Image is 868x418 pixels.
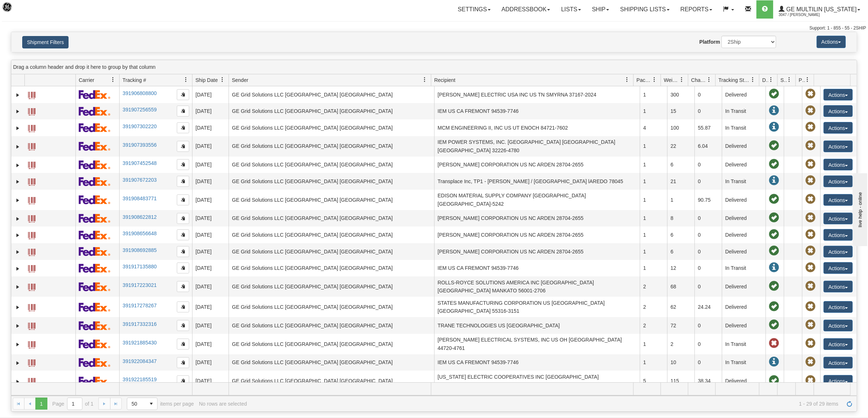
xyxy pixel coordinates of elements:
td: IEM US CA FREMONT 94539-7746 [434,260,640,277]
td: Delivered [722,190,766,210]
td: Delivered [722,371,766,391]
a: Label [28,88,35,100]
td: GE Grid Solutions LLC [GEOGRAPHIC_DATA] [GEOGRAPHIC_DATA] [229,86,434,103]
td: GE Grid Solutions LLC [GEOGRAPHIC_DATA] [GEOGRAPHIC_DATA] [229,243,434,260]
td: IEM POWER SYSTEMS, INC. [GEOGRAPHIC_DATA] [GEOGRAPHIC_DATA] [GEOGRAPHIC_DATA] 32226-4780 [434,136,640,157]
button: Copy to clipboard [177,357,189,368]
td: 0 [694,276,722,297]
button: Copy to clipboard [177,320,189,331]
button: Actions [824,159,853,170]
td: [DATE] [192,173,229,190]
td: 10 [667,354,694,371]
a: Label [28,301,35,312]
a: 391907256559 [122,107,156,113]
img: 2 - FedEx Express® [79,90,110,99]
a: 391921885430 [122,340,156,346]
img: 2 - FedEx Express® [79,230,110,240]
td: GE Grid Solutions LLC [GEOGRAPHIC_DATA] [GEOGRAPHIC_DATA] [229,371,434,391]
button: Copy to clipboard [177,141,189,152]
td: GE Grid Solutions LLC [GEOGRAPHIC_DATA] [GEOGRAPHIC_DATA] [229,173,434,190]
td: 115 [667,371,694,391]
td: [DATE] [192,190,229,210]
a: 391908692885 [122,247,156,253]
button: Actions [824,122,853,134]
a: Label [28,175,35,187]
td: 22 [667,136,694,157]
span: Packages [637,76,652,84]
a: Packages filter column settings [648,74,661,86]
td: 1 [640,173,667,190]
a: Label [28,245,35,257]
span: Tracking Status [719,76,750,84]
td: 72 [667,317,694,334]
a: Expand [14,304,22,311]
td: 1 [640,354,667,371]
td: 5 [640,371,667,391]
span: Late [769,338,779,348]
td: 4 [640,119,667,136]
td: [PERSON_NAME] CORPORATION US NC ARDEN 28704-2655 [434,226,640,243]
a: Refresh [844,398,855,409]
td: 2 [640,297,667,317]
span: Pickup Not Assigned [805,106,816,116]
a: Label [28,158,35,170]
button: Actions [824,301,853,313]
img: 2 - FedEx Express® [79,107,110,116]
span: Carrier [79,76,94,84]
a: Expand [14,143,22,150]
a: Expand [14,232,22,239]
a: 391907672203 [122,177,156,183]
a: Expand [14,341,22,348]
img: 2 - FedEx Express® [79,358,110,367]
span: On time [769,301,779,312]
span: On time [769,229,779,240]
span: Pickup Not Assigned [805,281,816,291]
a: Sender filter column settings [419,74,431,86]
a: Label [28,262,35,273]
td: [DATE] [192,354,229,371]
img: 2 - FedEx Express® [79,177,110,186]
button: Copy to clipboard [177,339,189,350]
td: IEM US CA FREMONT 94539-7746 [434,103,640,120]
td: 1 [640,226,667,243]
td: 0 [694,354,722,371]
td: [DATE] [192,276,229,297]
td: GE Grid Solutions LLC [GEOGRAPHIC_DATA] [GEOGRAPHIC_DATA] [229,103,434,120]
img: 2 - FedEx Express® [79,160,110,169]
span: Pickup Not Assigned [805,122,816,132]
td: [DATE] [192,243,229,260]
span: Charge [691,76,707,84]
a: Reports [675,0,718,19]
button: Actions [824,262,853,274]
td: GE Grid Solutions LLC [GEOGRAPHIC_DATA] [GEOGRAPHIC_DATA] [229,317,434,334]
img: 2 - FedEx Express® [79,339,110,348]
span: Page sizes drop down [127,398,157,410]
td: [PERSON_NAME] CORPORATION US NC ARDEN 28704-2655 [434,157,640,173]
td: Transplace Inc, TP1 - [PERSON_NAME] / [GEOGRAPHIC_DATA] lAREDO 78045 [434,173,640,190]
td: Delivered [722,136,766,157]
button: Copy to clipboard [177,122,189,133]
td: 6 [667,157,694,173]
span: Recipient [434,76,455,84]
td: [DATE] [192,136,229,157]
td: 6 [667,243,694,260]
a: Label [28,375,35,386]
td: GE Grid Solutions LLC [GEOGRAPHIC_DATA] [GEOGRAPHIC_DATA] [229,210,434,227]
a: Delivery Status filter column settings [765,74,777,86]
td: TRANE TECHNOLOGIES US [GEOGRAPHIC_DATA] [434,317,640,334]
td: GE Grid Solutions LLC [GEOGRAPHIC_DATA] [GEOGRAPHIC_DATA] [229,157,434,173]
td: 12 [667,260,694,277]
span: On time [769,159,779,169]
a: Expand [14,125,22,132]
td: 1 [640,243,667,260]
td: 24.24 [694,297,722,317]
a: 391917278267 [122,303,156,308]
td: 0 [694,210,722,227]
button: Copy to clipboard [177,375,189,386]
td: Delivered [722,226,766,243]
td: [US_STATE] ELECTRIC COOPERATIVES INC [GEOGRAPHIC_DATA] [GEOGRAPHIC_DATA] [434,371,640,391]
a: Label [28,212,35,224]
span: Tracking # [122,76,146,84]
a: Expand [14,248,22,256]
td: In Transit [722,173,766,190]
